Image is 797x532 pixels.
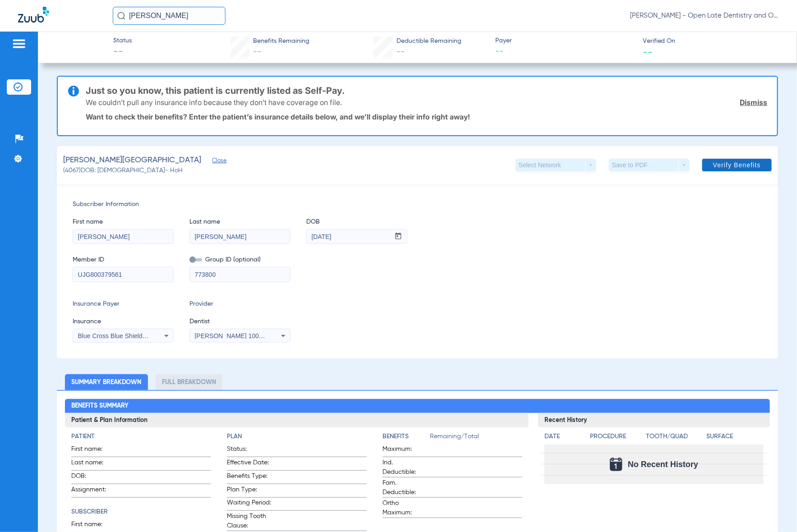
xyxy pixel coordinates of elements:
[78,332,188,339] span: Blue Cross Blue Shield Of [US_STATE]
[227,445,271,457] span: Status:
[212,157,221,166] span: Close
[630,11,779,20] span: [PERSON_NAME] - Open Late Dentistry and Orthodontics
[227,512,271,531] span: Missing Tooth Clause:
[71,445,115,457] span: First name:
[63,166,183,175] span: (4067) DOB: [DEMOGRAPHIC_DATA] - HoH
[12,38,26,49] img: hamburger-icon
[643,37,783,46] span: Verified On
[382,432,430,441] h4: Benefits
[495,46,635,57] span: --
[156,374,222,390] li: Full Breakdown
[706,432,764,441] h4: Surface
[430,432,522,445] span: Remaining/Total
[495,36,635,46] span: Payer
[382,432,430,445] app-breakdown-title: Benefits
[382,478,427,497] span: Fam. Deductible:
[73,255,174,265] span: Member ID
[306,217,407,227] span: DOB
[740,98,768,107] a: Dismiss
[113,7,226,25] input: Search for patients
[396,37,461,46] span: Deductible Remaining
[189,255,290,265] span: Group ID (optional)
[646,432,703,441] h4: Tooth/Quad
[73,217,174,227] span: First name
[63,155,201,166] span: [PERSON_NAME][GEOGRAPHIC_DATA]
[713,161,761,169] span: Verify Benefits
[71,432,211,441] h4: Patient
[227,485,271,497] span: Plan Type:
[702,159,772,171] button: Verify Benefits
[189,299,290,309] span: Provider
[227,432,367,441] h4: Plan
[71,485,115,497] span: Assignment:
[227,498,271,510] span: Waiting Period:
[538,413,770,427] h3: Recent History
[73,317,174,326] span: Insurance
[65,399,770,413] h2: Benefits Summary
[227,472,271,484] span: Benefits Type:
[253,48,261,56] span: --
[65,374,148,390] li: Summary Breakdown
[382,458,427,477] span: Ind. Deductible:
[382,499,427,518] span: Ortho Maximum:
[544,432,582,445] app-breakdown-title: Date
[396,48,405,56] span: --
[73,299,174,309] span: Insurance Payer
[65,413,529,427] h3: Patient & Plan Information
[390,229,407,244] button: Open calendar
[86,86,768,95] h3: Just so you know, this patient is currently listed as Self-Pay.
[628,460,698,469] span: No Recent History
[117,12,125,20] img: Search Icon
[227,458,271,470] span: Effective Date:
[113,36,132,46] span: Status
[195,332,284,339] span: [PERSON_NAME] 1003136797
[73,200,762,209] span: Subscriber Information
[68,86,79,96] img: info-icon
[590,432,643,441] h4: Procedure
[706,432,764,445] app-breakdown-title: Surface
[646,432,703,445] app-breakdown-title: Tooth/Quad
[71,507,211,517] h4: Subscriber
[610,458,622,471] img: Calendar
[86,98,342,107] p: We couldn’t pull any insurance info because they don’t have coverage on file.
[113,46,132,59] span: --
[590,432,643,445] app-breakdown-title: Procedure
[71,472,115,484] span: DOB:
[71,520,115,532] span: First name:
[189,317,290,326] span: Dentist
[86,112,768,121] p: Want to check their benefits? Enter the patient’s insurance details below, and we’ll display thei...
[71,458,115,470] span: Last name:
[253,37,309,46] span: Benefits Remaining
[643,47,653,56] span: --
[382,445,427,457] span: Maximum:
[544,432,582,441] h4: Date
[752,489,797,532] iframe: Chat Widget
[189,217,290,227] span: Last name
[18,7,49,23] img: Zuub Logo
